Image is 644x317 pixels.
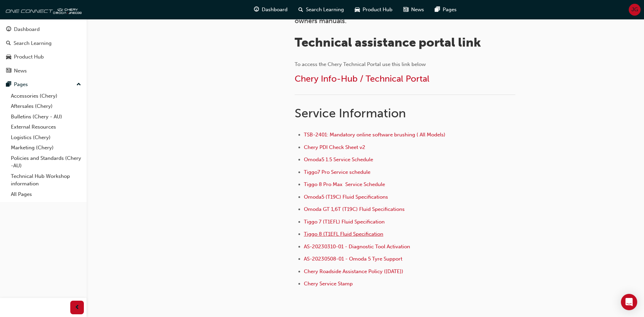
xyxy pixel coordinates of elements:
[429,3,462,17] a: pages-iconPages
[304,281,353,287] a: Chery Service Stamp
[14,26,40,33] div: Dashboard
[295,35,481,50] span: Technical assistance portal link
[304,256,402,262] a: AS-20230508-01 - Omoda 5 Tyre Support
[621,294,637,310] div: Open Intercom Messenger
[249,3,293,17] a: guage-iconDashboard
[293,3,349,17] a: search-iconSearch Learning
[3,78,84,91] button: Pages
[3,3,81,16] img: oneconnect
[8,189,84,200] a: All Pages
[304,181,385,187] a: Tiggo 8 Pro Max Service Schedule
[631,6,638,14] span: JG
[304,144,365,150] a: Chery PDI Check Sheet v2
[14,81,28,88] div: Pages
[304,132,445,138] a: TSB-2401: Mandatory online software brushing ( All Models)
[304,219,386,225] a: Tiggo 7 (T1EFL) Fluid Specification
[295,61,426,67] span: To access the Chery Technical Portal use this link below
[304,244,410,250] a: AS-20230310-01 - Diagnostic Tool Activation
[403,5,408,14] span: news-icon
[14,53,44,61] div: Product Hub
[304,206,405,212] a: Omoda GT 1,6T (T19C) Fluid Specifications
[8,132,84,143] a: Logistics (Chery)
[14,67,27,75] div: News
[349,3,398,17] a: car-iconProduct Hub
[6,27,11,33] span: guage-icon
[629,4,641,16] button: JG
[443,6,457,14] span: Pages
[8,171,84,189] a: Technical Hub Workshop information
[3,65,84,77] a: News
[304,156,373,163] a: Omoda5 1.5 Service Schedule
[262,6,288,14] span: Dashboard
[6,68,11,74] span: news-icon
[435,5,440,14] span: pages-icon
[6,40,11,47] span: search-icon
[6,54,11,60] span: car-icon
[3,23,84,36] a: Dashboard
[3,37,84,50] a: Search Learning
[8,112,84,122] a: Bulletins (Chery - AU)
[411,6,424,14] span: News
[8,153,84,171] a: Policies and Standards (Chery -AU)
[304,194,388,200] a: Omoda5 (T19C) Fluid Specifications
[14,39,52,47] div: Search Learning
[8,143,84,153] a: Marketing (Chery)
[295,73,429,84] a: Chery Info-Hub / Technical Portal
[76,80,81,89] span: up-icon
[8,122,84,132] a: External Resources
[8,91,84,101] a: Accessories (Chery)
[75,303,80,312] span: prev-icon
[295,9,503,25] span: to explore service manuals, Electrical diagram and owners manuals.
[6,82,11,88] span: pages-icon
[398,3,429,17] a: news-iconNews
[304,169,370,175] a: Tiggo7 Pro Service schedule
[304,268,403,274] a: Chery Roadside Assistance Policy ([DATE])
[254,5,259,14] span: guage-icon
[8,101,84,112] a: Aftersales (Chery)
[3,22,84,78] button: DashboardSearch LearningProduct HubNews
[3,51,84,63] a: Product Hub
[304,231,383,237] a: Tiggo 8 (T1EFL Fluid Specification
[306,6,344,14] span: Search Learning
[355,5,360,14] span: car-icon
[295,106,406,120] span: Service Information
[298,5,303,14] span: search-icon
[363,6,392,14] span: Product Hub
